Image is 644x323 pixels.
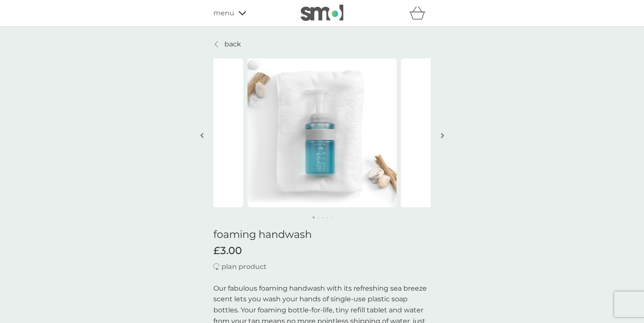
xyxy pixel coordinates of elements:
span: menu [213,8,234,19]
h1: foaming handwash [213,229,431,241]
img: smol [301,5,343,21]
span: £3.00 [213,245,242,257]
p: plan product [221,261,267,272]
img: left-arrow.svg [200,132,204,139]
img: right-arrow.svg [441,132,444,139]
p: back [224,39,241,50]
a: back [213,39,241,50]
div: basket [409,5,431,22]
